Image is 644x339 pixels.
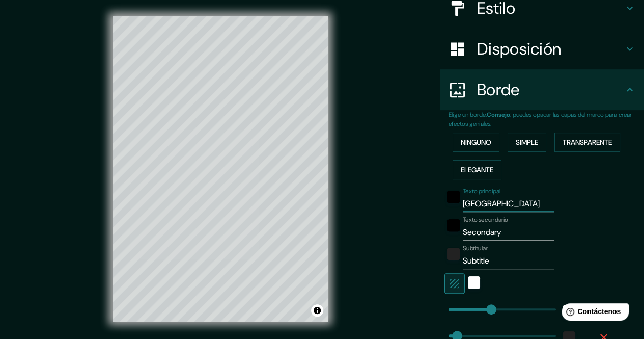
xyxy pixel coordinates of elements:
div: Disposición [440,29,644,69]
button: Activar o desactivar atribución [311,304,323,317]
button: Ninguno [453,133,499,152]
button: Simple [508,133,546,152]
button: Transparente [554,133,620,152]
button: negro [447,191,460,203]
button: negro [447,219,460,231]
button: Elegante [453,160,501,179]
button: color-222222 [447,248,460,260]
div: Borde [440,69,644,110]
font: Elige un borde. [449,111,487,119]
font: : puedes opacar las capas del marco para crear efectos geniales. [449,111,632,128]
font: Simple [516,138,538,147]
font: Borde [477,79,520,100]
font: Texto principal [463,187,500,195]
button: blanco [468,276,480,289]
iframe: Lanzador de widgets de ayuda [553,299,633,328]
font: Disposición [477,38,561,60]
font: Elegante [461,165,493,174]
font: Ninguno [461,138,491,147]
font: Consejo [487,111,510,119]
font: Subtitular [463,244,488,252]
font: Transparente [563,138,612,147]
font: Texto secundario [463,216,508,224]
